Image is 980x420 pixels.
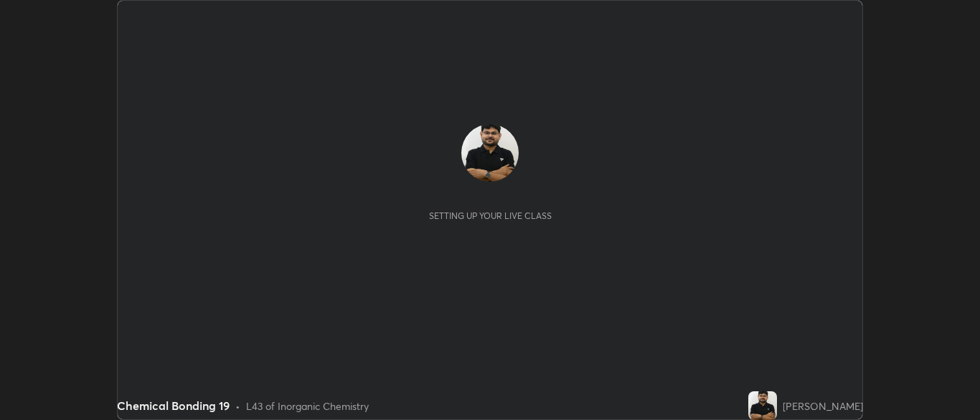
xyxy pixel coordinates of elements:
img: d32c70f87a0b4f19b114348ebca7561d.jpg [748,391,777,420]
div: L43 of Inorganic Chemistry [246,398,369,414]
div: [PERSON_NAME] [783,398,863,414]
div: • [235,398,240,414]
div: Chemical Bonding 19 [117,397,230,414]
div: Setting up your live class [429,210,552,221]
img: d32c70f87a0b4f19b114348ebca7561d.jpg [461,124,519,182]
